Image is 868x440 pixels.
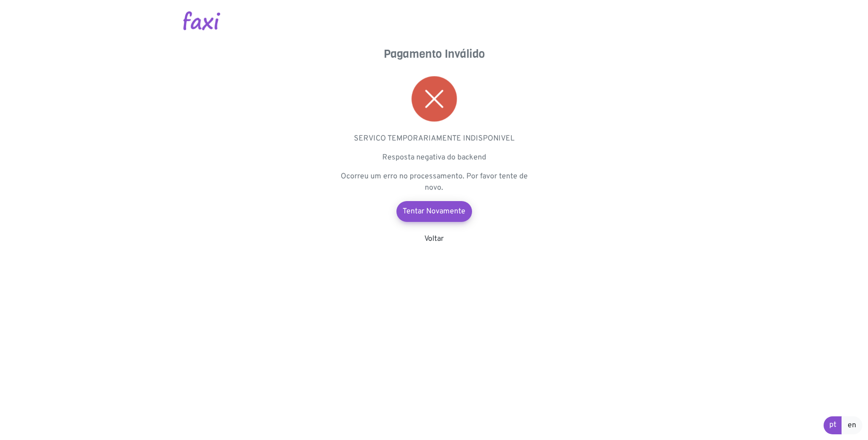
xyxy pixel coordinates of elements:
[412,76,457,122] img: error
[340,47,529,61] h4: Pagamento Inválido
[424,234,444,244] a: Voltar
[340,152,529,163] p: Resposta negativa do backend
[340,171,529,194] p: Ocorreu um erro no processamento. Por favor tente de novo.
[396,201,472,222] a: Tentar Novamente
[842,416,862,434] a: en
[824,416,842,434] a: pt
[340,133,529,144] p: SERVICO TEMPORARIAMENTE INDISPONIVEL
